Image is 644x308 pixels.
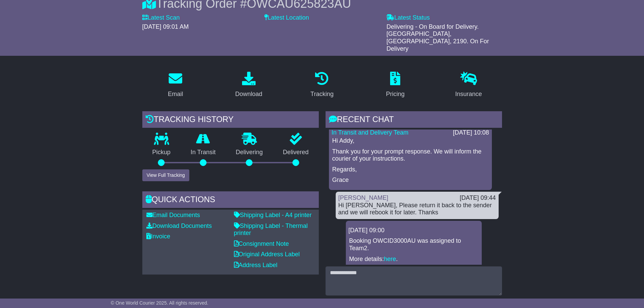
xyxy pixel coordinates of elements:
button: View Full Tracking [142,169,189,181]
a: Invoice [146,233,170,240]
a: Insurance [451,69,486,101]
div: [DATE] 10:08 [453,129,489,137]
a: [PERSON_NAME] [338,194,388,201]
p: In Transit [181,149,226,156]
div: Tracking [310,90,333,99]
a: Consignment Note [234,240,289,247]
p: Booking OWCID3000AU was assigned to Team2. [349,237,478,252]
a: Download [231,69,267,101]
div: Insurance [455,90,482,99]
p: More details: . [349,256,478,263]
a: In Transit and Delivery Team [332,129,409,136]
label: Latest Status [386,14,430,22]
div: [DATE] 09:44 [460,194,496,202]
div: [DATE] 09:00 [349,227,479,234]
a: Address Label [234,262,278,268]
div: RECENT CHAT [326,111,502,129]
a: Shipping Label - A4 printer [234,212,312,218]
span: © One World Courier 2025. All rights reserved. [111,300,209,306]
label: Latest Location [264,14,309,22]
div: Quick Actions [142,191,319,210]
div: Email [168,90,183,99]
p: Grace [332,176,488,184]
a: Shipping Label - Thermal printer [234,222,308,237]
p: Regards, [332,166,488,173]
div: Download [235,90,262,99]
a: Email [163,69,187,101]
p: Pickup [142,149,181,156]
div: Tracking history [142,111,319,129]
div: Pricing [386,90,405,99]
p: Delivered [273,149,319,156]
a: Pricing [382,69,409,101]
div: Hi [PERSON_NAME], Please return it back to the sender and we will rebook it for later. Thanks [338,202,496,216]
span: Delivering - On Board for Delivery. [GEOGRAPHIC_DATA], [GEOGRAPHIC_DATA], 2190. On For Delivery [386,23,489,52]
span: [DATE] 09:01 AM [142,23,189,30]
a: Email Documents [146,212,200,218]
p: Hi Addy, [332,137,488,145]
a: Original Address Label [234,251,300,258]
label: Latest Scan [142,14,180,22]
p: Delivering [226,149,273,156]
a: Download Documents [146,222,212,229]
a: here [384,256,396,262]
p: Thank you for your prompt response. We will inform the courier of your instructions. [332,148,488,163]
a: Tracking [306,69,338,101]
